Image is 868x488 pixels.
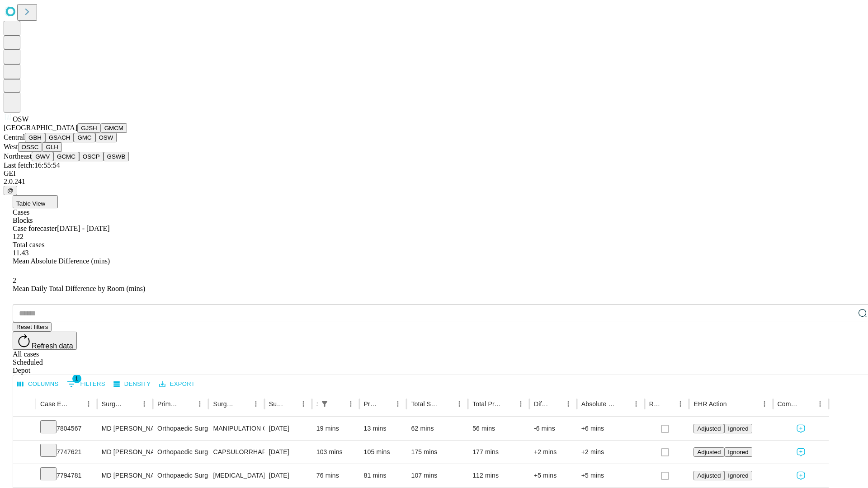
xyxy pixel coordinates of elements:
div: Predicted In Room Duration [364,400,378,408]
div: [MEDICAL_DATA] SUBACROMIAL DECOMPRESSION [213,464,259,487]
span: Mean Absolute Difference (mins) [13,257,110,265]
span: 2 [13,277,16,284]
button: OSSC [18,142,42,152]
span: 11.43 [13,249,28,257]
div: 56 mins [472,417,525,440]
span: [DATE] - [DATE] [57,225,109,232]
button: Sort [70,398,82,410]
div: 62 mins [411,417,463,440]
button: Sort [728,398,741,410]
div: +2 mins [534,441,572,464]
span: 122 [13,233,24,240]
div: MD [PERSON_NAME] [102,441,148,464]
div: +6 mins [581,417,640,440]
button: Adjusted [693,471,724,480]
button: Adjusted [693,424,724,433]
button: Sort [181,398,193,410]
span: Ignored [728,472,748,479]
div: [DATE] [269,441,307,464]
button: Sort [502,398,514,410]
button: Reset filters [13,322,52,332]
div: Case Epic Id [40,400,69,408]
div: MD [PERSON_NAME] [102,464,148,487]
span: Northeast [4,152,32,160]
button: Ignored [724,447,752,457]
span: West [4,143,18,150]
button: Menu [453,398,466,410]
div: 7747621 [40,441,93,464]
button: GWV [32,152,53,161]
button: Sort [440,398,453,410]
button: GMCM [101,123,127,133]
div: Surgeon Name [102,400,124,408]
button: Menu [344,398,357,410]
div: 7804567 [40,417,93,440]
button: Adjusted [693,447,724,457]
div: EHR Action [693,400,726,408]
button: OSCP [79,152,104,161]
button: Show filters [318,398,331,410]
div: 19 mins [316,417,355,440]
button: Table View [13,195,58,208]
span: Adjusted [697,425,721,432]
div: 175 mins [411,441,463,464]
button: Density [111,377,153,391]
span: Adjusted [697,472,721,479]
span: @ [7,187,14,194]
button: Sort [801,398,814,410]
div: 177 mins [472,441,525,464]
span: 1 [72,374,81,383]
button: Show filters [65,377,108,391]
span: Refresh data [32,342,73,350]
div: 13 mins [364,417,402,440]
span: Reset filters [16,324,48,330]
div: Surgery Name [213,400,236,408]
button: Sort [379,398,392,410]
button: Select columns [15,377,61,391]
div: Surgery Date [269,400,283,408]
div: 112 mins [472,464,525,487]
button: Refresh data [13,332,77,350]
button: GSWB [104,152,129,161]
div: Orthopaedic Surgery [157,464,204,487]
span: Total cases [13,241,44,249]
span: Table View [16,200,45,207]
button: GJSH [77,123,101,133]
button: Export [157,377,197,391]
button: Menu [250,398,262,410]
button: Expand [18,445,31,460]
div: Orthopaedic Surgery [157,417,204,440]
button: Expand [18,468,31,484]
span: OSW [13,115,29,123]
button: Menu [297,398,310,410]
div: +5 mins [581,464,640,487]
button: GBH [25,133,45,142]
div: MD [PERSON_NAME] [102,417,148,440]
button: Sort [661,398,674,410]
button: Menu [674,398,687,410]
button: Expand [18,421,31,437]
span: Case forecaster [13,225,57,232]
button: Ignored [724,471,752,480]
div: 76 mins [316,464,355,487]
div: Total Predicted Duration [472,400,501,408]
button: Menu [82,398,95,410]
button: Menu [138,398,151,410]
div: MANIPULATION OF KNEE [213,417,259,440]
div: GEI [4,169,864,178]
button: @ [4,186,17,195]
button: Sort [549,398,562,410]
div: 103 mins [316,441,355,464]
div: Primary Service [157,400,180,408]
div: 81 mins [364,464,402,487]
div: +5 mins [534,464,572,487]
button: Menu [758,398,771,410]
span: Last fetch: 16:55:54 [4,161,60,169]
button: Menu [562,398,575,410]
span: [GEOGRAPHIC_DATA] [4,124,77,131]
button: GLH [42,142,61,152]
div: Difference [534,400,548,408]
button: OSW [95,133,117,142]
div: 107 mins [411,464,463,487]
button: Menu [514,398,527,410]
